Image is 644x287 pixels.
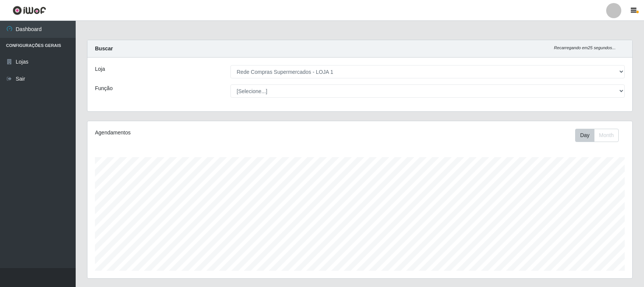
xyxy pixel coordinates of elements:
label: Função [95,84,113,92]
div: Toolbar with button groups [575,129,625,142]
i: Recarregando em 25 segundos... [554,45,616,50]
button: Day [575,129,594,142]
button: Month [594,129,619,142]
label: Loja [95,65,105,73]
div: First group [575,129,619,142]
div: Agendamentos [95,129,309,137]
img: CoreUI Logo [12,6,46,15]
strong: Buscar [95,45,113,51]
